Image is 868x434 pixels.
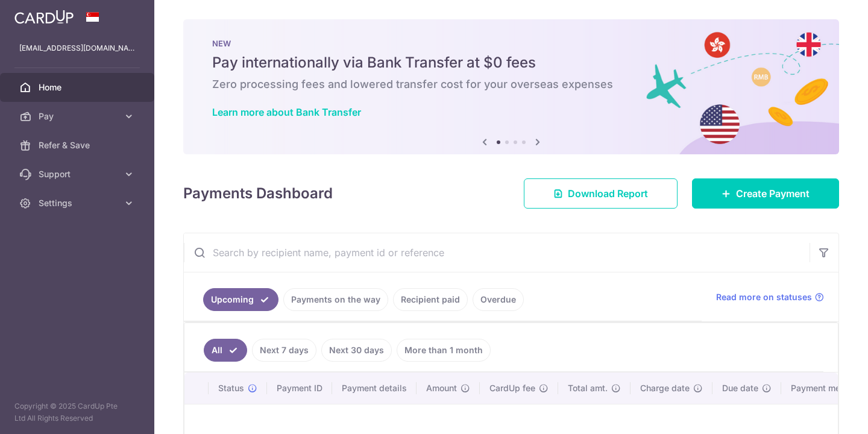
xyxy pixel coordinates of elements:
[212,53,810,72] h5: Pay internationally via Bank Transfer at $0 fees
[218,382,244,394] span: Status
[692,178,839,209] a: Create Payment
[14,10,74,24] img: CardUp
[489,382,535,394] span: CardUp fee
[19,42,135,54] p: [EMAIL_ADDRESS][DOMAIN_NAME]
[716,291,812,303] span: Read more on statuses
[184,233,810,272] input: Search by recipient name, payment id or reference
[321,339,392,362] a: Next 30 days
[212,39,810,48] p: NEW
[716,291,824,303] a: Read more on statuses
[212,77,810,92] h6: Zero processing fees and lowered transfer cost for your overseas expenses
[203,288,278,311] a: Upcoming
[397,339,491,362] a: More than 1 month
[39,81,118,93] span: Home
[722,382,758,394] span: Due date
[39,139,118,151] span: Refer & Save
[524,178,678,209] a: Download Report
[568,186,648,201] span: Download Report
[393,288,468,311] a: Recipient paid
[183,183,333,204] h4: Payments Dashboard
[183,19,839,154] img: Bank transfer banner
[39,168,118,180] span: Support
[39,197,118,209] span: Settings
[332,373,417,404] th: Payment details
[204,339,247,362] a: All
[267,373,332,404] th: Payment ID
[212,106,361,118] a: Learn more about Bank Transfer
[283,288,388,311] a: Payments on the way
[426,382,457,394] span: Amount
[568,382,608,394] span: Total amt.
[736,186,810,201] span: Create Payment
[473,288,524,311] a: Overdue
[39,110,118,122] span: Pay
[252,339,316,362] a: Next 7 days
[640,382,690,394] span: Charge date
